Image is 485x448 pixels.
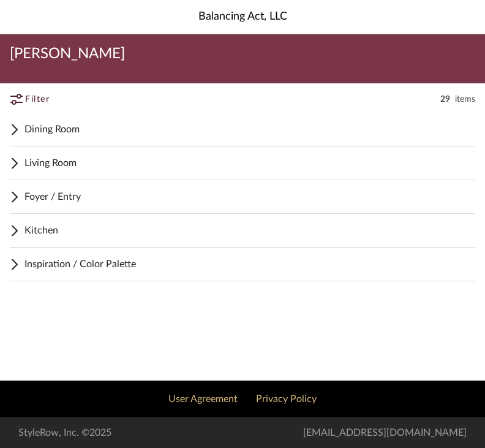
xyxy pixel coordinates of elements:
span: 29 [440,93,450,105]
a: User Agreement [168,394,238,404]
span: Living Room [24,156,475,170]
a: Privacy Policy [256,394,317,404]
span: Balancing Act, LLC [198,9,287,25]
span: items [455,93,475,105]
span: Kitchen [24,223,475,238]
span: [PERSON_NAME] [10,44,125,64]
span: Inspiration / Color Palette [24,257,475,271]
span: Foyer / Entry [24,189,475,204]
button: Filter [10,88,78,110]
span: Filter [25,93,50,106]
a: [EMAIL_ADDRESS][DOMAIN_NAME] [303,428,467,438]
span: Dining Room [24,122,475,137]
div: StyleRow, Inc. ©2025 [18,425,111,440]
